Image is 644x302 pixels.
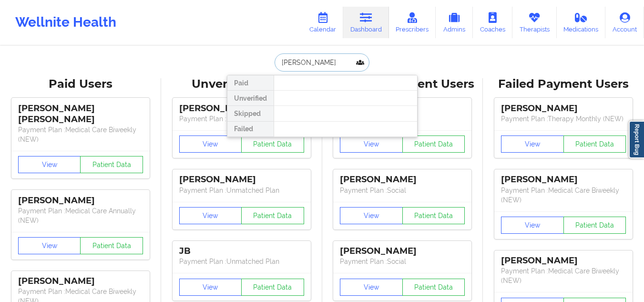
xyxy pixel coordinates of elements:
button: Patient Data [402,135,465,153]
button: Patient Data [80,156,143,173]
a: Calendar [302,7,343,38]
div: [PERSON_NAME] [340,174,465,185]
a: Account [605,7,644,38]
a: Dashboard [343,7,389,38]
button: View [501,135,564,153]
button: View [18,237,81,254]
div: Paid Users [7,77,154,92]
button: View [179,279,242,296]
p: Payment Plan : Unmatched Plan [179,257,304,266]
button: View [340,135,403,153]
button: View [179,135,242,153]
div: Paid [227,75,274,91]
div: [PERSON_NAME] [179,174,304,185]
button: View [179,207,242,224]
button: View [340,279,403,296]
div: [PERSON_NAME] [340,246,465,257]
button: Patient Data [241,279,304,296]
div: [PERSON_NAME] [501,174,626,185]
a: Coaches [473,7,512,38]
p: Payment Plan : Therapy Monthly (NEW) [501,114,626,124]
div: [PERSON_NAME] [18,276,143,287]
button: Patient Data [563,217,626,234]
button: View [501,217,564,234]
p: Payment Plan : Medical Care Biweekly (NEW) [18,125,143,144]
button: Patient Data [241,207,304,224]
p: Payment Plan : Medical Care Biweekly (NEW) [501,266,626,285]
button: Patient Data [563,135,626,153]
p: Payment Plan : Unmatched Plan [179,114,304,124]
button: Patient Data [402,279,465,296]
p: Payment Plan : Social [340,257,465,266]
div: [PERSON_NAME] [501,255,626,266]
div: Failed Payment Users [490,77,637,92]
a: Therapists [512,7,557,38]
div: Unverified Users [168,77,316,92]
a: Admins [436,7,473,38]
a: Report Bug [629,121,644,158]
div: Skipped [227,106,274,121]
p: Payment Plan : Social [340,186,465,195]
div: Failed [227,122,274,137]
p: Payment Plan : Unmatched Plan [179,186,304,195]
div: JB [179,246,304,257]
p: Payment Plan : Medical Care Biweekly (NEW) [501,186,626,205]
div: [PERSON_NAME] [PERSON_NAME] [18,103,143,125]
p: Payment Plan : Medical Care Annually (NEW) [18,206,143,225]
a: Medications [557,7,606,38]
button: Patient Data [80,237,143,254]
button: Patient Data [402,207,465,224]
button: View [18,156,81,173]
button: View [340,207,403,224]
div: [PERSON_NAME] [18,195,143,206]
a: Prescribers [389,7,436,38]
div: Unverified [227,91,274,106]
div: [PERSON_NAME] [179,103,304,114]
div: [PERSON_NAME] [501,103,626,114]
button: Patient Data [241,135,304,153]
